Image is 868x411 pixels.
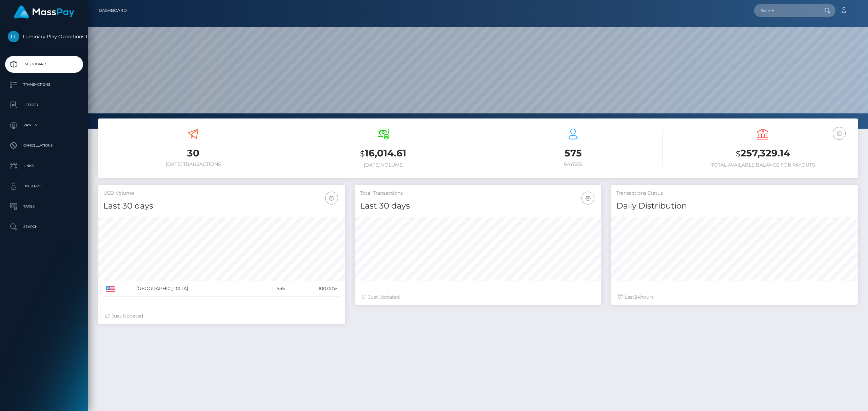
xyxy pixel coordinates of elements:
[362,294,595,301] div: Just Updated
[8,59,80,69] p: Dashboard
[105,312,338,320] div: Just Updated
[259,281,288,297] td: 555
[8,181,80,191] p: User Profile
[5,157,83,174] a: Links
[483,147,663,160] h3: 575
[8,120,80,130] p: Payees
[754,4,818,17] input: Search...
[483,161,663,167] h6: Payees
[736,149,741,158] small: $
[14,5,74,19] img: MassPay Logo
[618,294,851,301] div: Last hours
[103,200,340,212] h4: Last 30 days
[5,34,83,40] span: Luminary Play Operations Limited
[360,149,365,158] small: $
[5,178,83,195] a: User Profile
[616,190,853,197] h5: Transactions Status
[103,147,283,160] h3: 30
[8,201,80,212] p: Taxes
[103,190,340,197] h5: USD Volume
[8,140,80,151] p: Cancellations
[8,80,80,90] p: Transactions
[134,281,259,297] td: [GEOGRAPHIC_DATA]
[5,198,83,215] a: Taxes
[287,281,339,297] td: 100.00%
[8,161,80,171] p: Links
[293,162,473,168] h6: [DATE] Volume
[360,190,596,197] h5: Total Transactions
[99,3,127,18] a: Dashboard
[360,200,596,212] h4: Last 30 days
[8,222,80,232] p: Search
[8,100,80,110] p: Ledger
[293,147,473,160] h3: 16,014.61
[106,286,115,292] img: US.png
[5,76,83,93] a: Transactions
[5,218,83,235] a: Search
[5,137,83,154] a: Cancellations
[8,31,19,42] img: Luminary Play Operations Limited
[616,200,853,212] h4: Daily Distribution
[103,161,283,167] h6: [DATE] Transactions
[673,162,853,168] h6: Total Available Balance for Payouts
[634,294,640,300] span: 24
[5,96,83,113] a: Ledger
[5,56,83,73] a: Dashboard
[5,117,83,134] a: Payees
[673,147,853,160] h3: 257,329.14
